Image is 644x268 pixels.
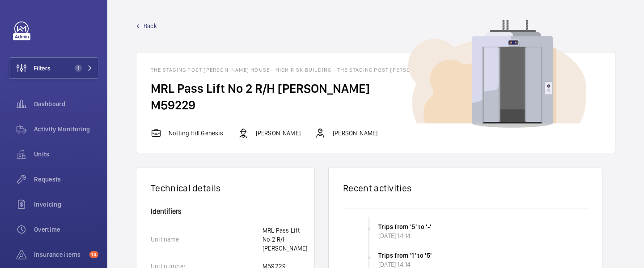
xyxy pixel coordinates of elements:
[144,22,157,30] span: Back
[34,175,98,184] span: Requests
[34,250,86,259] span: Insurance items
[9,57,98,79] button: Filters1
[378,231,589,240] div: [DATE] 14:14
[34,99,98,108] span: Dashboard
[89,251,98,258] span: 14
[256,129,301,138] p: [PERSON_NAME]
[34,225,98,234] span: Overtime
[75,65,82,72] span: 1
[378,222,589,231] div: Trips from '5' to '-'
[343,182,588,194] h2: Recent activities
[333,129,377,138] p: [PERSON_NAME]
[151,235,263,244] p: Unit name
[378,251,589,260] div: Trips from '1' to '5'
[34,200,98,209] span: Invoicing
[151,97,601,113] h2: M59229
[34,125,98,134] span: Activity Monitoring
[263,226,307,253] p: MRL Pass Lift No 2 R/H [PERSON_NAME]
[169,129,224,138] p: Notting Hill Genesis
[34,64,51,73] span: Filters
[408,20,586,128] img: device image
[151,67,601,73] h1: The Staging Post [PERSON_NAME] House - High Risk Building - The Staging Post [PERSON_NAME][GEOGRA...
[151,80,601,97] h2: MRL Pass Lift No 2 R/H [PERSON_NAME]
[151,208,300,215] h4: Identifiers
[34,150,98,159] span: Units
[151,182,300,194] h1: Technical details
